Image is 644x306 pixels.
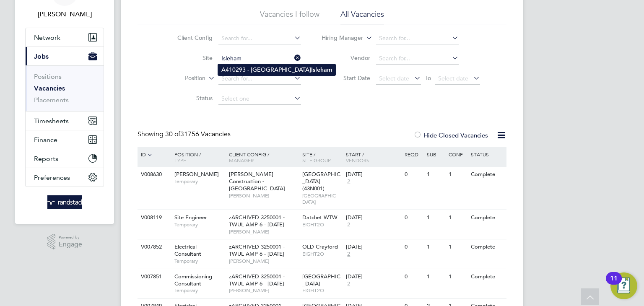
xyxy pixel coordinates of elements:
div: 1 [425,167,447,182]
span: Reports [34,155,58,163]
a: Vacancies [34,84,65,92]
div: [DATE] [346,273,400,280]
div: [DATE] [346,244,400,251]
input: Search for... [376,33,459,44]
li: Vacancies I follow [260,9,319,24]
span: zARCHIVED 3250001 - TWUL AMP 6 - [DATE] [229,214,285,228]
span: Datchet WTW [302,214,338,221]
span: 2 [346,280,351,288]
input: Search for... [376,53,459,65]
span: EIGHT2O [302,221,342,228]
span: Finance [34,136,57,144]
span: Type [174,157,186,163]
button: Timesheets [26,112,104,130]
span: Temporary [174,287,225,294]
span: Daniel Tisseyre [25,9,104,19]
img: randstad-logo-retina.png [47,195,82,209]
span: Temporary [174,178,225,185]
button: Reports [26,149,104,168]
b: Isleham [311,66,332,73]
span: Temporary [174,258,225,265]
div: [DATE] [346,214,400,221]
div: Complete [469,239,505,255]
span: Powered by [59,234,82,241]
input: Search for... [218,53,301,65]
span: 2 [346,178,351,185]
span: zARCHIVED 3250001 - TWUL AMP 6 - [DATE] [229,243,285,257]
span: EIGHT2O [302,287,342,294]
span: [GEOGRAPHIC_DATA] (43N001) [302,171,340,192]
span: Temporary [174,221,225,228]
div: 1 [447,210,468,226]
button: Network [26,28,104,47]
span: Network [34,34,60,41]
span: 2 [346,221,351,228]
div: Site / [300,147,344,167]
span: 30 of [165,130,180,138]
span: [GEOGRAPHIC_DATA] [302,273,340,287]
label: Site [164,54,213,62]
span: Site Group [302,157,331,163]
div: V007852 [139,239,168,255]
div: Conf [447,147,468,161]
span: Select date [438,75,468,82]
div: Complete [469,167,505,182]
span: To [423,73,434,83]
label: Hiring Manager [315,34,363,42]
span: Preferences [34,174,70,182]
a: Powered byEngage [47,234,83,250]
span: Site Engineer [174,214,207,221]
label: Start Date [322,74,370,82]
a: Placements [34,96,69,104]
div: 0 [402,167,424,182]
span: Timesheets [34,117,69,125]
div: 1 [425,269,447,285]
button: Jobs [26,47,104,65]
span: [PERSON_NAME] [229,287,298,294]
label: Status [164,94,213,102]
span: Jobs [34,52,49,60]
span: [PERSON_NAME] [229,228,298,235]
div: 1 [425,210,447,226]
div: V008119 [139,210,168,226]
div: 1 [447,239,468,255]
span: [GEOGRAPHIC_DATA] [302,192,342,205]
li: All Vacancies [340,9,384,24]
span: Select date [379,75,409,82]
div: [DATE] [346,171,400,178]
div: Position / [168,147,227,167]
button: Open Resource Center, 11 new notifications [610,272,637,299]
span: 2 [346,251,351,258]
span: 31756 Vacancies [165,130,231,138]
span: [PERSON_NAME] Construction - [GEOGRAPHIC_DATA] [229,171,285,192]
span: [PERSON_NAME] [174,171,219,178]
div: Jobs [26,65,104,111]
span: EIGHT2O [302,251,342,257]
div: Status [469,147,505,161]
label: Hide Closed Vacancies [413,131,488,139]
div: 0 [402,210,424,226]
div: Client Config / [227,147,300,167]
div: Sub [425,147,447,161]
label: Client Config [164,34,213,41]
div: 11 [610,278,618,289]
label: Position [157,74,205,83]
span: [PERSON_NAME] [229,258,298,265]
div: 1 [447,269,468,285]
input: Search for... [218,33,301,44]
input: Search for... [218,73,301,85]
span: zARCHIVED 3250001 - TWUL AMP 6 - [DATE] [229,273,285,287]
div: V007851 [139,269,168,285]
label: Vendor [322,54,370,62]
div: Complete [469,210,505,226]
div: Start / [344,147,402,167]
input: Select one [218,93,301,105]
div: Showing [138,130,232,139]
div: Reqd [402,147,424,161]
div: 1 [425,239,447,255]
span: Manager [229,157,254,163]
button: Finance [26,130,104,149]
li: A410293 - [GEOGRAPHIC_DATA] [218,64,335,75]
div: Complete [469,269,505,285]
span: OLD Crayford [302,243,338,250]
